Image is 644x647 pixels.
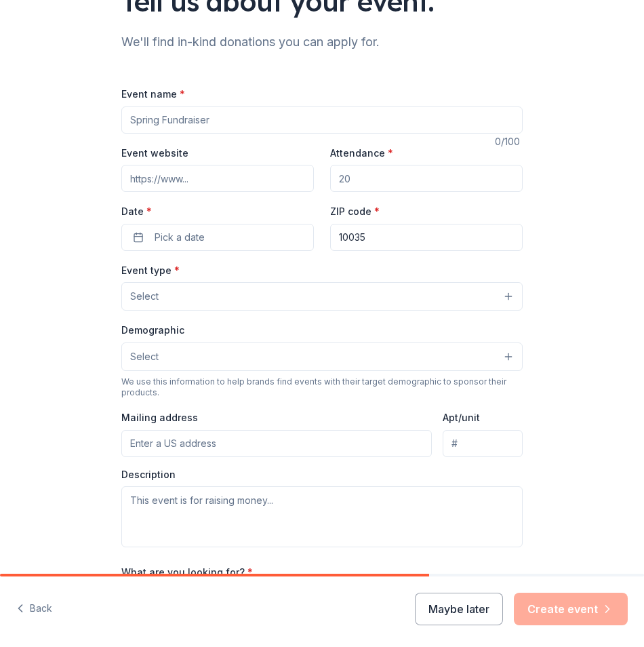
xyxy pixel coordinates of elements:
[330,165,523,192] input: 20
[330,224,523,251] input: 12345 (U.S. only)
[121,282,523,311] button: Select
[121,376,523,398] div: We use this information to help brands find events with their target demographic to sponsor their...
[16,595,52,623] button: Back
[121,224,314,251] button: Pick a date
[121,411,198,425] label: Mailing address
[121,31,523,53] div: We'll find in-kind donations you can apply for.
[121,106,523,134] input: Spring Fundraiser
[443,411,480,425] label: Apt/unit
[130,288,159,305] span: Select
[130,349,159,365] span: Select
[155,229,205,246] span: Pick a date
[121,468,176,482] label: Description
[330,205,380,218] label: ZIP code
[121,165,314,192] input: https://www...
[330,146,393,160] label: Attendance
[121,87,185,101] label: Event name
[121,146,188,160] label: Event website
[121,323,184,337] label: Demographic
[415,593,503,625] button: Maybe later
[121,566,253,579] label: What are you looking for?
[443,430,523,457] input: #
[121,264,180,277] label: Event type
[121,342,523,371] button: Select
[495,134,523,150] div: 0 /100
[121,430,432,457] input: Enter a US address
[121,205,314,218] label: Date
